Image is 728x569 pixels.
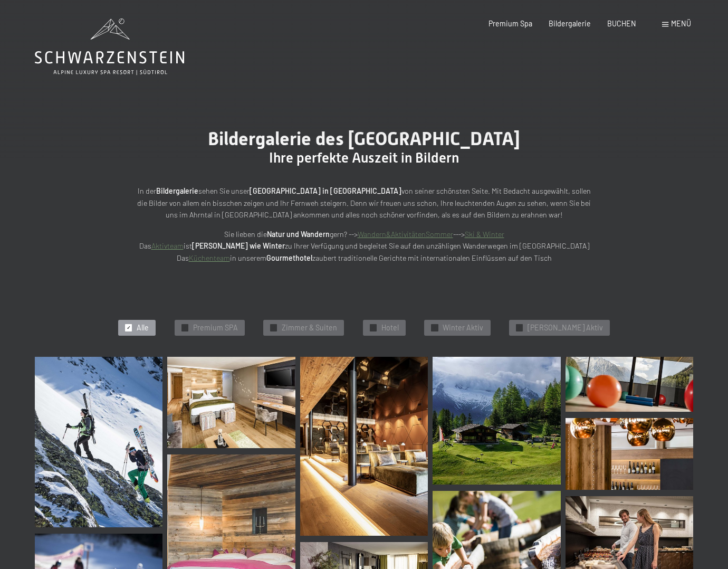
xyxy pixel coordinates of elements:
[465,230,504,239] a: Ski & Winter
[517,325,521,331] span: ✓
[433,325,437,331] span: ✓
[433,357,560,485] img: Bildergalerie
[269,150,459,166] span: Ihre perfekte Auszeit in Bildern
[193,323,238,333] span: Premium SPA
[127,325,131,331] span: ✓
[671,19,691,28] span: Menü
[208,128,520,149] span: Bildergalerie des [GEOGRAPHIC_DATA]
[488,19,532,28] a: Premium Spa
[371,325,375,331] span: ✓
[443,323,483,333] span: Winter Aktiv
[566,418,693,490] img: Bildergalerie
[132,185,596,221] p: In der sehen Sie unser von seiner schönsten Seite. Mit Bedacht ausgewählt, sollen die Bilder von ...
[607,19,636,28] a: BUCHEN
[272,325,276,331] span: ✓
[167,357,295,448] img: Bildergalerie
[266,253,312,262] strong: Gourmethotel
[566,357,693,412] img: Wellnesshotels - Fitness - Sport - Gymnastik
[300,357,428,536] img: Bildergalerie
[250,186,401,195] strong: [GEOGRAPHIC_DATA] in [GEOGRAPHIC_DATA]
[132,229,596,264] p: Sie lieben die gern? --> ---> Das ist zu Ihrer Verfügung und begleitet Sie auf den unzähligen Wan...
[189,253,230,262] a: Küchenteam
[35,357,162,527] img: Bildergalerie
[151,241,184,250] a: Aktivteam
[192,241,285,250] strong: [PERSON_NAME] wie Winter
[528,323,603,333] span: [PERSON_NAME] Aktiv
[156,186,198,195] strong: Bildergalerie
[358,230,453,239] a: Wandern&AktivitätenSommer
[267,230,330,239] strong: Natur und Wandern
[137,323,149,333] span: Alle
[549,19,591,28] a: Bildergalerie
[183,325,187,331] span: ✓
[381,323,399,333] span: Hotel
[282,323,337,333] span: Zimmer & Suiten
